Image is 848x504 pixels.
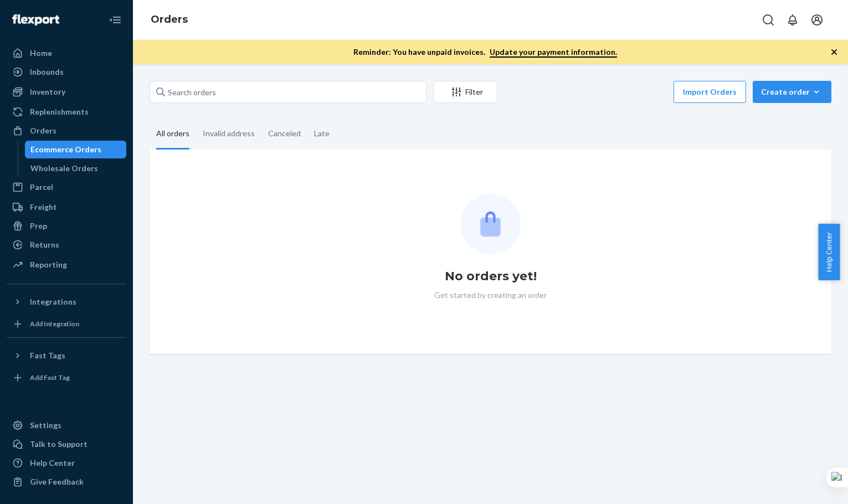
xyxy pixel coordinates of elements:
[314,119,330,148] div: Late
[7,63,126,81] a: Inbounds
[7,178,126,196] a: Parcel
[7,44,126,62] a: Home
[7,435,126,453] button: Talk to Support
[30,476,84,487] div: Give Feedback
[151,13,188,25] a: Orders
[7,454,126,472] a: Help Center
[30,125,56,136] div: Orders
[445,268,537,285] h1: No orders yet!
[7,347,126,364] button: Fast Tags
[7,315,126,333] a: Add Integration
[7,236,126,254] a: Returns
[30,144,101,155] div: Ecommerce Orders
[757,9,779,31] button: Open Search Box
[7,293,126,311] button: Integrations
[30,319,79,328] div: Add Integration
[30,106,89,117] div: Replenishments
[104,9,126,31] button: Close Navigation
[434,86,497,97] div: Filter
[30,420,61,431] div: Settings
[490,47,617,58] a: Update your payment information.
[30,66,64,78] div: Inbounds
[30,86,65,97] div: Inventory
[30,239,59,250] div: Returns
[7,217,126,235] a: Prep
[7,122,126,140] a: Orders
[30,350,65,361] div: Fast Tags
[30,182,53,193] div: Parcel
[7,198,126,216] a: Freight
[30,202,57,213] div: Freight
[353,47,617,58] p: Reminder: You have unpaid invoices.
[818,224,840,280] button: Help Center
[7,473,126,491] button: Give Feedback
[7,256,126,274] a: Reporting
[433,81,497,103] button: Filter
[30,220,47,232] div: Prep
[203,119,255,148] div: Invalid address
[25,160,127,177] a: Wholesale Orders
[25,141,127,158] a: Ecommerce Orders
[761,86,823,97] div: Create order
[150,81,426,103] input: Search orders
[30,457,75,469] div: Help Center
[460,194,521,254] img: Empty list
[806,9,828,31] button: Open account menu
[156,119,189,150] div: All orders
[753,81,831,103] button: Create order
[7,83,126,101] a: Inventory
[30,163,98,174] div: Wholesale Orders
[7,103,126,121] a: Replenishments
[30,296,76,307] div: Integrations
[12,14,59,25] img: Flexport logo
[434,290,547,301] p: Get started by creating an order
[30,373,70,382] div: Add Fast Tag
[142,4,197,36] ol: breadcrumbs
[268,119,301,148] div: Canceled
[30,439,88,450] div: Talk to Support
[674,81,746,103] button: Import Orders
[7,369,126,387] a: Add Fast Tag
[7,416,126,434] a: Settings
[30,48,52,59] div: Home
[782,9,804,31] button: Open notifications
[30,259,67,270] div: Reporting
